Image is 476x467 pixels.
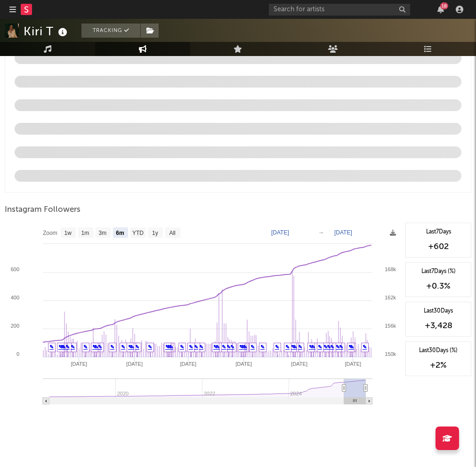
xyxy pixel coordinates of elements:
text: [DATE] [71,361,87,367]
a: ✎ [135,344,139,350]
a: ✎ [339,344,343,350]
a: ✎ [222,344,226,350]
div: Last 7 Days [411,228,466,236]
text: 400 [11,295,19,300]
a: ✎ [213,344,218,350]
a: ✎ [309,344,313,350]
a: ✎ [194,344,198,350]
a: ✎ [92,344,97,350]
div: +602 [411,241,466,252]
div: 18 [440,2,448,9]
button: Tracking [81,24,140,38]
a: ✎ [83,344,88,350]
text: 1m [81,230,89,236]
a: ✎ [330,344,334,350]
text: YTD [132,230,144,236]
a: ✎ [327,344,331,350]
a: ✎ [65,344,70,350]
text: [DATE] [235,361,252,367]
a: ✎ [189,344,193,350]
a: ✎ [291,344,295,350]
a: ✎ [348,344,353,350]
div: Last 30 Days (%) [411,346,466,355]
div: Last 30 Days [411,307,466,315]
a: ✎ [275,344,279,350]
a: ✎ [298,344,302,350]
text: [DATE] [271,229,289,236]
a: ✎ [58,344,63,350]
text: [DATE] [334,229,352,236]
div: +3,428 [411,320,466,331]
a: ✎ [71,344,75,350]
text: 1y [152,230,158,236]
span: Instagram Followers [5,204,81,216]
a: ✎ [363,344,367,350]
a: ✎ [226,344,231,350]
a: ✎ [285,344,290,350]
text: 168k [385,266,396,272]
a: ✎ [148,344,152,350]
div: +0.3 % [411,281,466,292]
a: ✎ [199,344,203,350]
a: ✎ [165,344,169,350]
input: Search for artists [269,4,410,16]
div: Last 7 Days (%) [411,267,466,276]
text: 600 [11,266,19,272]
text: [DATE] [345,361,361,367]
a: ✎ [323,344,328,350]
a: ✎ [260,344,265,350]
a: ✎ [239,344,243,350]
a: ✎ [250,344,255,350]
a: ✎ [121,344,125,350]
a: ✎ [216,344,220,350]
button: 18 [437,6,444,13]
text: 6m [116,230,124,236]
a: ✎ [110,344,114,350]
a: ✎ [180,344,184,350]
text: 3m [99,230,107,236]
div: Kiri T [24,24,70,39]
a: ✎ [318,344,322,350]
a: ✎ [230,344,234,350]
text: [DATE] [291,361,307,367]
text: 1w [65,230,72,236]
text: [DATE] [126,361,143,367]
a: ✎ [49,344,54,350]
div: +2 % [411,360,466,371]
text: 200 [11,323,19,329]
text: 156k [385,323,396,329]
text: [DATE] [180,361,196,367]
a: ✎ [98,344,102,350]
text: 0 [16,351,19,357]
text: → [318,229,324,236]
a: ✎ [128,344,132,350]
a: ✎ [311,344,315,350]
text: 150k [385,351,396,357]
a: ✎ [336,344,340,350]
text: All [169,230,175,236]
text: 162k [385,295,396,300]
text: Zoom [43,230,57,236]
